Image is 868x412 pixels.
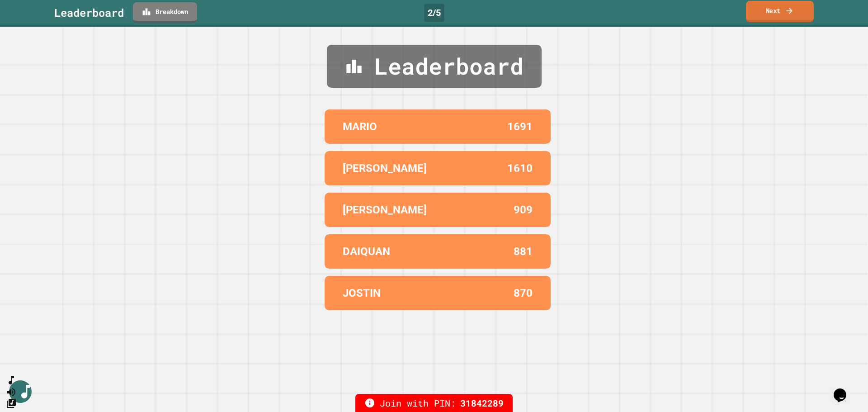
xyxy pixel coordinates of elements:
[343,243,390,260] p: DAIQUAN
[514,285,533,301] p: 870
[54,5,124,21] div: Leaderboard
[746,1,814,22] a: Next
[327,45,542,88] div: Leaderboard
[424,4,444,22] div: 2 / 5
[460,396,504,410] span: 31842289
[355,394,513,412] div: Join with PIN:
[133,2,197,23] a: Breakdown
[6,398,17,409] button: Change Music
[514,202,533,218] p: 909
[830,376,859,403] iframe: chat widget
[6,386,17,398] button: Mute music
[343,160,427,176] p: [PERSON_NAME]
[343,285,381,301] p: JOSTIN
[507,118,533,135] p: 1691
[343,118,377,135] p: MARIO
[6,375,17,386] button: SpeedDial basic example
[343,202,427,218] p: [PERSON_NAME]
[514,243,533,260] p: 881
[507,160,533,176] p: 1610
